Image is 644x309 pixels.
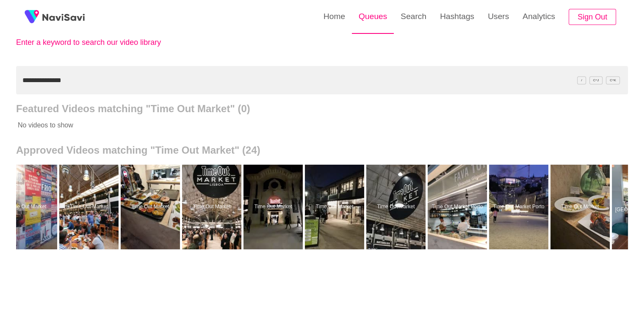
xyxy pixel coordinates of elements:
span: C^J [589,76,603,84]
a: Time Out MarketTime Out Market [121,165,182,249]
img: fireSpot [21,6,42,28]
span: C^K [606,76,620,84]
p: No videos to show [16,115,567,136]
p: Enter a keyword to search our video library [16,38,202,47]
a: Time Out MarketTime Out Market [550,165,612,249]
a: Time Out MarketTime Out Market [243,165,305,249]
a: Time Out MarketTime Out Market [366,165,428,249]
button: Sign Out [569,9,616,25]
span: / [577,76,586,84]
a: Time Out MarketTime Out Market [182,165,243,249]
a: Time Out Market PortoTime Out Market Porto [489,165,550,249]
a: Time Out MarketTime Out Market [305,165,366,249]
img: fireSpot [42,13,85,21]
a: Time Out Market PortoTime Out Market Porto [428,165,489,249]
a: Time Out MarketTime Out Market [59,165,121,249]
h2: Featured Videos matching "Time Out Market" (0) [16,103,628,115]
h2: Approved Videos matching "Time Out Market" (24) [16,144,628,156]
